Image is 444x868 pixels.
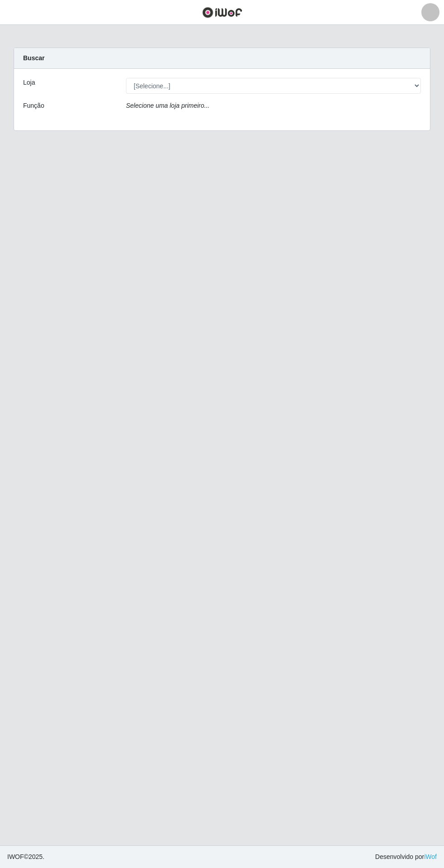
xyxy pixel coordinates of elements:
strong: Buscar [23,54,44,62]
span: IWOF [7,853,24,860]
span: Desenvolvido por [375,852,437,862]
span: © 2025 . [7,852,44,862]
i: Selecione uma loja primeiro... [126,102,209,109]
label: Loja [23,78,35,87]
img: CoreUI Logo [202,7,242,18]
label: Função [23,101,44,110]
a: iWof [424,853,437,860]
